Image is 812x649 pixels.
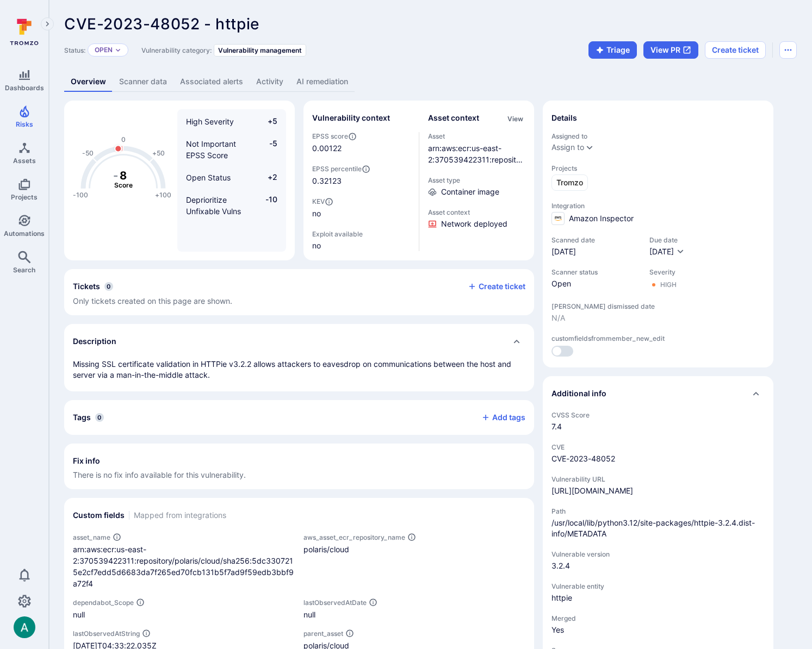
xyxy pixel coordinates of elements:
[121,135,126,143] text: 0
[73,609,295,620] div: null
[551,246,639,257] span: [DATE]
[551,302,765,310] span: [PERSON_NAME] dismissed date
[64,400,534,435] div: Collapse tags
[551,485,633,496] a: [URL][DOMAIN_NAME]
[64,444,534,489] section: fix info card
[569,213,634,224] span: Amazon Inspector
[441,186,499,197] span: Container image
[257,172,277,183] span: +2
[428,143,523,210] a: arn:aws:ecr:us-east-2:370539422311:repository/polaris/cloud/sha256:5dc3307215e2cf7edd5d6683da7f26...
[73,470,525,480] span: There is no fix info available for this vulnerability.
[551,236,639,244] span: Scanned date
[114,181,133,189] text: Score
[551,592,765,603] span: httpie
[441,219,507,229] span: Click to view evidence
[649,247,674,256] span: [DATE]
[102,169,145,190] g: The vulnerability score is based on the parameters defined in the settings
[16,120,33,128] span: Risks
[312,143,342,154] span: 0.00122
[44,20,51,29] i: Expand navigation menu
[551,560,765,571] span: 3.2.4
[113,169,118,182] tspan: -
[705,41,766,59] button: Create ticket
[73,629,140,638] span: lastObservedAtString
[473,409,525,426] button: Add tags
[312,165,410,173] span: EPSS percentile
[64,269,534,315] section: tickets card
[13,266,35,274] span: Search
[186,195,241,216] span: Deprioritize Unfixable Vulns
[115,47,121,53] button: Expand dropdown
[173,72,250,92] a: Associated alerts
[551,202,765,210] span: Integration
[113,72,173,92] a: Scanner data
[551,174,588,191] a: Tromzo
[551,614,765,622] span: Merged
[551,507,765,515] span: Path
[5,84,44,92] span: Dashboards
[428,208,526,216] span: Asset context
[312,240,410,251] span: no
[585,143,594,152] button: Expand dropdown
[649,236,685,257] div: Due date field
[543,376,773,411] div: Collapse
[73,336,116,347] h2: Description
[551,164,765,172] span: Projects
[649,246,685,257] button: [DATE]
[73,544,295,589] div: arn:aws:ecr:us-east-2:370539422311:repository/polaris/cloud/sha256:5dc3307215e2cf7edd5d6683da7f26...
[73,598,134,607] span: dependabot_Scope
[303,533,405,541] span: aws_asset_ecr_repository_name
[543,101,773,367] section: details card
[551,443,765,451] span: CVE
[428,176,526,184] span: Asset type
[551,517,765,539] span: /usr/local/lib/python3.12/site-packages/httpie-3.2.4.dist-info/METADATA
[64,269,534,315] div: Collapse
[303,609,525,620] div: null
[643,41,698,59] button: View PR
[95,46,113,54] p: Open
[551,421,765,432] span: 7.4
[660,280,677,289] div: High
[73,191,88,199] text: -100
[64,15,259,33] span: CVE-2023-48052 - httpie
[41,17,54,30] button: Expand navigation menu
[73,455,100,466] h2: Fix info
[186,139,236,160] span: Not Important EPSS Score
[588,41,637,59] button: Triage
[64,72,113,92] a: Overview
[551,334,765,342] span: customfieldsfrommember_new_edit
[428,132,526,140] span: Asset
[73,296,232,305] span: Only tickets created on this page are shown.
[152,149,165,157] text: +50
[556,177,583,188] span: Tromzo
[551,268,639,276] span: Scanner status
[649,268,677,276] span: Severity
[14,616,35,638] div: Arjan Dehar
[551,582,765,590] span: Vulnerable entity
[11,193,38,201] span: Projects
[428,113,479,123] h2: Asset context
[290,72,355,92] a: AI remediation
[13,157,36,165] span: Assets
[551,278,639,289] span: Open
[551,475,765,483] span: Vulnerability URL
[257,138,277,161] span: -5
[468,282,525,291] button: Create ticket
[73,412,91,423] h2: Tags
[551,132,765,140] span: Assigned to
[551,550,765,558] span: Vulnerable version
[312,113,390,123] h2: Vulnerability context
[250,72,290,92] a: Activity
[14,616,35,638] img: ACg8ocLSa5mPYBaXNx3eFu_EmspyJX0laNWN7cXOFirfQ7srZveEpg=s96-c
[303,544,525,555] div: polaris/cloud
[257,116,277,127] span: +5
[82,149,94,157] text: -50
[312,197,410,206] span: KEV
[551,143,584,152] button: Assign to
[186,117,234,126] span: High Severity
[551,625,765,635] span: Yes
[186,173,231,182] span: Open Status
[551,454,615,463] a: CVE-2023-48052
[312,230,363,238] span: Exploit available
